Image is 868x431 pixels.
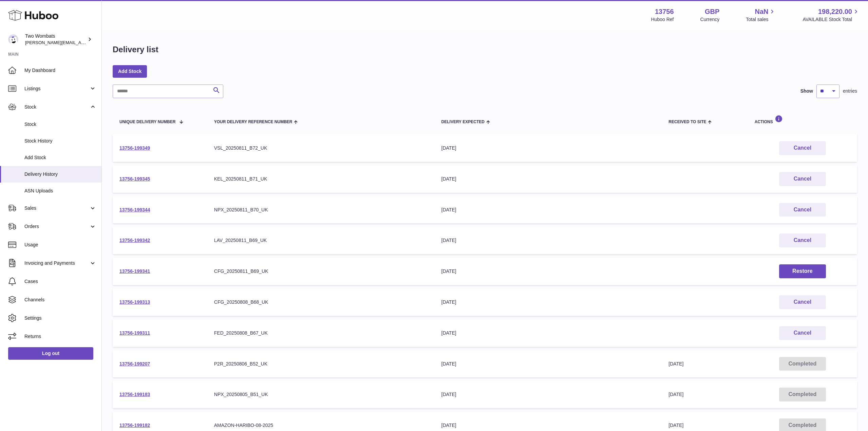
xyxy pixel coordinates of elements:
a: 13756-199313 [119,299,150,305]
img: philip.carroll@twowombats.com [8,34,18,44]
div: VSL_20250811_B72_UK [214,145,428,151]
span: entries [843,88,857,94]
span: Invoicing and Payments [24,260,89,266]
div: LAV_20250811_B69_UK [214,237,428,244]
span: [DATE] [668,392,683,397]
span: Stock [24,121,96,128]
span: [DATE] [668,361,683,367]
a: 13756-199341 [119,268,150,274]
a: 13756-199311 [119,330,150,336]
div: [DATE] [441,237,655,244]
span: Received to Site [668,120,706,124]
div: [DATE] [441,145,655,151]
a: NaN Total sales [746,7,776,23]
span: Add Stock [24,154,96,161]
a: 13756-199182 [119,423,150,428]
a: 13756-199183 [119,392,150,397]
span: Total sales [746,16,776,23]
h1: Delivery list [113,44,158,55]
div: [DATE] [441,268,655,275]
span: Your Delivery Reference Number [214,120,293,124]
div: Huboo Ref [651,16,674,23]
span: 198,220.00 [818,7,852,16]
span: Returns [24,333,96,340]
span: Stock History [24,138,96,144]
div: [DATE] [441,176,655,182]
span: [DATE] [668,423,683,428]
button: Restore [779,264,826,278]
a: 13756-199344 [119,207,150,212]
a: 13756-199207 [119,361,150,367]
strong: 13756 [655,7,674,16]
span: Stock [24,104,89,110]
span: Listings [24,86,89,92]
button: Cancel [779,172,826,186]
div: CFG_20250808_B68_UK [214,299,428,305]
a: 198,220.00 AVAILABLE Stock Total [803,7,860,23]
button: Cancel [779,203,826,217]
div: [DATE] [441,299,655,305]
a: 13756-199349 [119,145,150,151]
div: AMAZON-HARIBO-08-2025 [214,422,428,429]
span: [PERSON_NAME][EMAIL_ADDRESS][PERSON_NAME][DOMAIN_NAME] [25,40,172,45]
strong: GBP [705,7,719,16]
div: FED_20250808_B67_UK [214,330,428,336]
button: Cancel [779,326,826,340]
div: Currency [700,16,720,23]
span: Settings [24,315,96,321]
div: [DATE] [441,391,655,398]
div: Two Wombats [25,33,86,46]
a: 13756-199342 [119,238,150,243]
div: [DATE] [441,207,655,213]
span: Delivery Expected [441,120,485,124]
div: [DATE] [441,361,655,367]
div: P2R_20250806_B52_UK [214,361,428,367]
div: KEL_20250811_B71_UK [214,176,428,182]
span: Channels [24,297,96,303]
a: 13756-199345 [119,176,150,182]
button: Cancel [779,141,826,155]
span: NaN [755,7,768,16]
a: Add Stock [113,65,147,77]
button: Cancel [779,233,826,247]
span: Unique Delivery Number [119,120,175,124]
span: My Dashboard [24,67,96,74]
span: Usage [24,242,96,248]
a: Log out [8,347,93,359]
div: CFG_20250811_B69_UK [214,268,428,275]
span: ASN Uploads [24,188,96,194]
div: Actions [755,115,850,124]
span: Orders [24,223,89,230]
div: [DATE] [441,422,655,429]
div: [DATE] [441,330,655,336]
span: Sales [24,205,89,211]
span: Cases [24,278,96,285]
div: NPX_20250811_B70_UK [214,207,428,213]
button: Cancel [779,295,826,309]
div: NPX_20250805_B51_UK [214,391,428,398]
label: Show [800,88,813,94]
span: Delivery History [24,171,96,177]
span: AVAILABLE Stock Total [803,16,860,23]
